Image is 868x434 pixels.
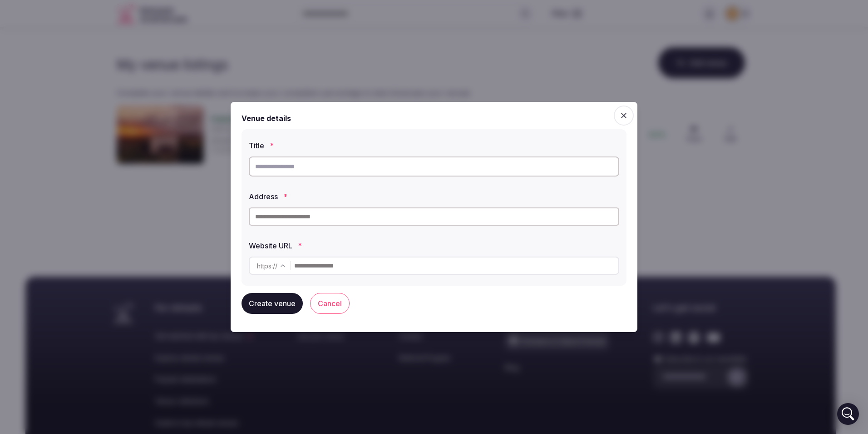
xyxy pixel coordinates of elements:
[242,293,303,314] button: Create venue
[310,293,350,314] button: Cancel
[249,242,619,249] label: Website URL
[249,193,619,200] label: Address
[242,113,291,124] h2: Venue details
[249,142,619,149] label: Title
